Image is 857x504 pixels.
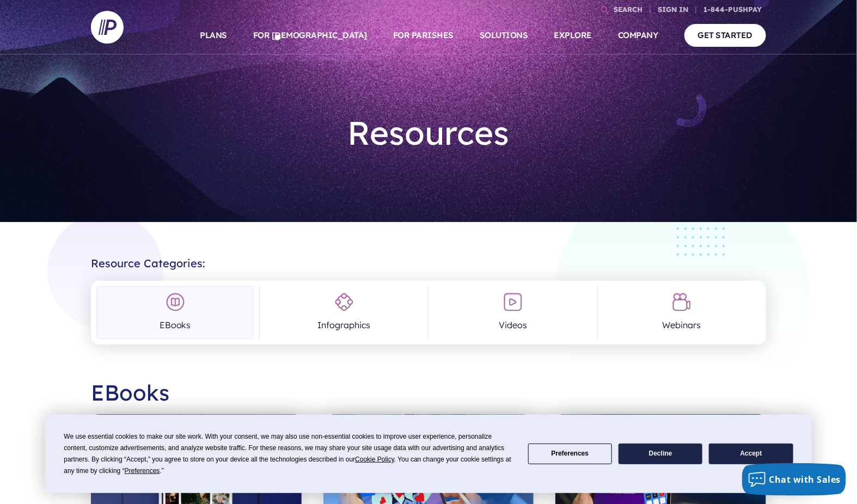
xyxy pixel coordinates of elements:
img: Videos Icon [503,292,523,312]
a: COMPANY [618,16,658,54]
img: Webinars Icon [672,292,691,312]
a: FOR [DEMOGRAPHIC_DATA] [253,16,367,54]
a: SOLUTIONS [480,16,528,54]
a: PLANS [200,16,228,54]
a: Infographics [265,286,423,339]
a: Webinars [603,286,761,339]
button: Preferences [528,444,612,465]
span: Chat with Sales [769,474,841,485]
button: Decline [619,444,702,465]
a: Videos [434,286,591,339]
span: Cookie Policy [355,456,394,463]
a: EXPLORE [554,16,592,54]
a: EBooks [96,286,254,339]
img: Infographics Icon [334,292,354,312]
button: Chat with Sales [742,463,847,496]
div: Cookie Consent Prompt [45,415,812,493]
h2: Resource Categories: [91,248,766,270]
h1: Resources [268,105,589,161]
img: EBooks Icon [166,292,185,312]
a: FOR PARISHES [393,16,454,54]
h2: EBooks [91,371,766,414]
div: We use essential cookies to make our site work. With your consent, we may also use non-essential ... [64,431,515,477]
span: Preferences [125,467,160,475]
a: GET STARTED [684,24,767,46]
button: Accept [709,444,793,465]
